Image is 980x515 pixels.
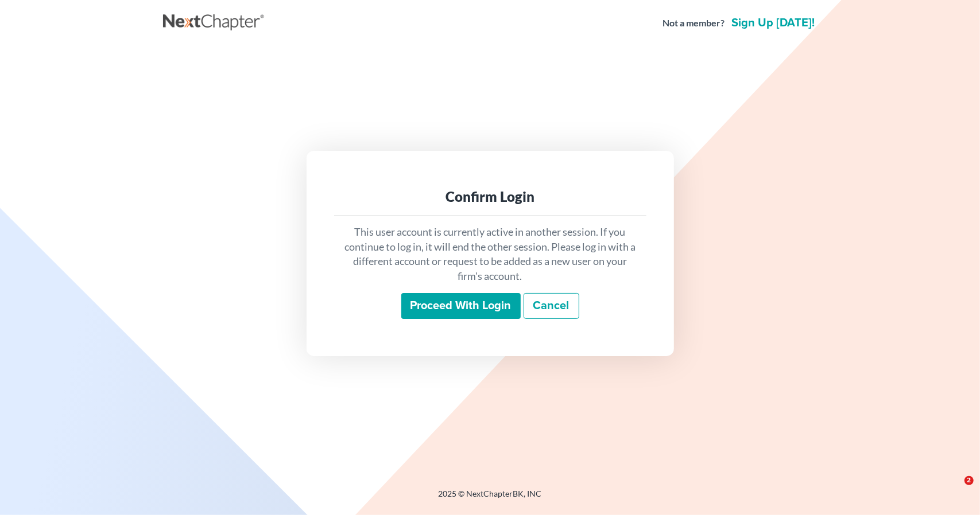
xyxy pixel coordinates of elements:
[343,225,637,284] p: This user account is currently active in another session. If you continue to log in, it will end ...
[343,188,637,206] div: Confirm Login
[730,17,818,29] a: Sign up [DATE]!
[964,476,974,485] span: 2
[524,293,579,319] a: Cancel
[941,476,969,504] iframe: Intercom live chat
[163,488,818,509] div: 2025 © NextChapterBK, INC
[401,293,521,319] input: Proceed with login
[663,17,725,30] strong: Not a member?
